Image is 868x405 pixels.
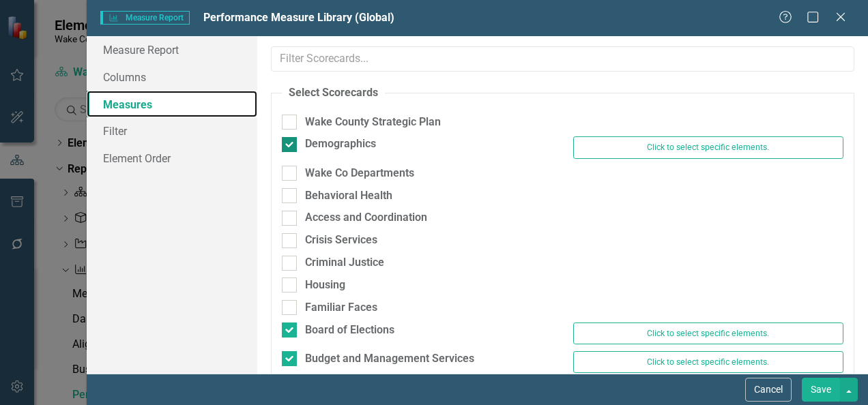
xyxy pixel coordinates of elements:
a: Measures [87,91,257,118]
span: Performance Measure Library (Global) [203,11,394,24]
div: Familiar Faces [305,300,377,316]
div: Access and Coordination [305,210,427,226]
div: Board of Elections [305,322,394,338]
div: Wake County Strategic Plan [305,115,441,130]
button: Click to select specific elements. [573,136,843,158]
a: Columns [87,63,257,91]
div: Criminal Justice [305,255,384,271]
div: Wake Co Departments [305,166,414,181]
input: Filter Scorecards... [271,46,854,72]
div: Behavioral Health [305,188,392,204]
legend: Select Scorecards [282,85,385,101]
button: Click to select specific elements. [573,351,843,373]
button: Save [802,378,840,402]
a: Filter [87,117,257,145]
span: Measure Report [100,11,189,25]
a: Measure Report [87,36,257,63]
div: Demographics [305,136,376,152]
div: Budget and Management Services [305,351,474,367]
div: Housing [305,277,345,293]
button: Click to select specific elements. [573,322,843,344]
a: Element Order [87,145,257,172]
div: Crisis Services [305,232,377,248]
button: Cancel [745,378,792,402]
